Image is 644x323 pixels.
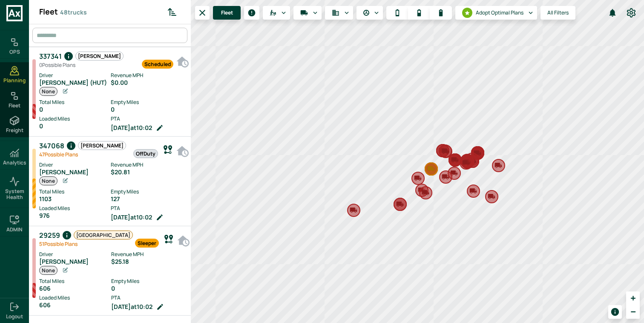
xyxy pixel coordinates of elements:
[39,251,111,258] label: Driver
[39,302,111,309] div: 606
[630,306,635,317] span: −
[175,140,191,159] button: No hometime scheduled
[9,103,20,109] span: Fleet
[76,52,123,60] span: [PERSON_NAME]
[40,87,57,95] span: None
[134,150,158,158] span: OffDuty
[111,188,187,196] label: Empty Miles
[161,231,176,247] button: View Current Plan
[39,72,111,79] label: Driver
[3,78,26,84] span: Planning
[39,169,111,176] div: [PERSON_NAME]
[78,141,126,150] span: [PERSON_NAME]
[160,142,175,157] button: View Current Plan
[60,8,87,17] span: trucks
[476,10,523,15] span: Adopt Optimal Plans
[39,161,111,169] label: Driver
[626,291,640,305] a: Zoom in
[111,106,187,113] div: 0
[39,141,64,151] span: 347068
[39,196,111,202] div: 1103
[325,6,353,20] button: Fleet Type
[6,127,23,133] span: Freight
[356,6,383,20] button: Driver Status
[39,79,111,86] div: [PERSON_NAME] (HUT)
[111,251,187,258] label: Revenue MPH
[39,285,111,292] div: 606
[6,227,23,233] h6: ADMIN
[626,305,640,319] a: Zoom out
[39,51,62,61] span: 337341
[293,6,322,20] button: Run Plan Loads
[111,124,152,131] span: [DATE] at 10:02
[39,277,111,285] label: Total Miles
[29,47,191,316] div: grid
[9,49,20,55] h6: OPS
[623,4,640,21] button: Preferences
[111,98,187,106] label: Empty Miles
[111,169,187,176] div: $20.81
[626,8,636,18] svg: Preferences
[39,115,111,123] label: Loaded Miles
[39,123,111,130] div: 0
[111,205,187,212] label: PTA
[39,98,111,106] label: Total Miles
[39,240,133,248] div: Possible Plan s
[6,314,23,320] span: Logout
[111,79,187,86] div: $0.00
[111,161,187,169] label: Revenue MPH
[111,214,152,221] span: [DATE] at 10:02
[175,51,191,69] button: No hometime scheduled
[60,8,68,16] span: 48
[39,240,44,248] span: 51
[263,6,290,20] button: Carriers
[39,212,111,219] div: 976
[111,258,187,265] div: $25.18
[39,7,161,17] div: Fleet
[386,6,452,20] div: utilization selecting
[39,230,60,240] span: 29259
[39,61,42,69] span: 0
[3,160,26,166] h6: Analytics
[111,115,187,123] label: PTA
[40,266,57,274] span: None
[39,151,45,158] span: 47
[111,303,152,310] span: [DATE] at 10:02
[111,72,187,79] label: Revenue MPH
[111,277,187,285] label: Empty Miles
[111,196,187,202] div: 127
[430,6,452,20] button: high
[455,6,537,20] button: Adopt Optimal Plans
[2,188,27,201] span: System Health
[111,294,187,302] label: PTA
[111,285,187,292] div: 0
[164,3,181,20] button: Sorted by: PTA Ascending
[40,177,57,185] span: None
[39,294,111,302] label: Loaded Miles
[176,230,192,248] button: No hometime scheduled
[74,231,132,239] span: [GEOGRAPHIC_DATA]
[39,205,111,212] label: Loaded Miles
[135,239,158,247] span: Sleeper
[39,61,124,69] div: Possible Plan s
[39,188,111,196] label: Total Miles
[408,6,430,20] button: medium
[39,106,111,113] div: 0
[540,6,575,20] button: All Filters
[386,6,408,20] button: low
[39,151,126,158] div: Possible Plan s
[142,60,173,68] span: Scheduled
[213,6,241,20] button: menu
[630,293,635,303] span: +
[39,258,111,265] div: [PERSON_NAME]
